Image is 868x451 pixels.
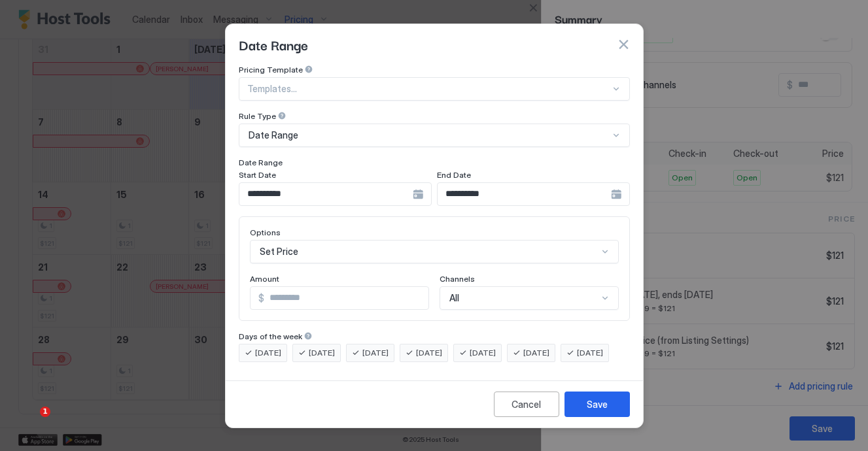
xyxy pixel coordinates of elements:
[449,292,459,304] span: All
[255,347,281,359] span: [DATE]
[239,183,413,205] input: Input Field
[260,246,298,258] span: Set Price
[258,292,264,304] span: $
[416,347,442,359] span: [DATE]
[564,392,630,417] button: Save
[239,65,303,75] span: Pricing Template
[577,347,603,359] span: [DATE]
[239,158,283,167] span: Date Range
[494,392,559,417] button: Cancel
[440,274,475,284] span: Channels
[239,111,276,121] span: Rule Type
[362,347,389,359] span: [DATE]
[523,347,549,359] span: [DATE]
[512,397,541,411] div: Cancel
[239,35,308,54] span: Date Range
[309,347,335,359] span: [DATE]
[239,331,302,341] span: Days of the week
[437,170,471,180] span: End Date
[470,347,496,359] span: [DATE]
[239,170,276,180] span: Start Date
[587,397,608,411] div: Save
[438,183,611,205] input: Input Field
[13,407,44,438] iframe: Intercom live chat
[40,407,50,417] span: 1
[264,287,428,309] input: Input Field
[250,274,279,284] span: Amount
[249,129,298,141] span: Date Range
[250,227,281,237] span: Options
